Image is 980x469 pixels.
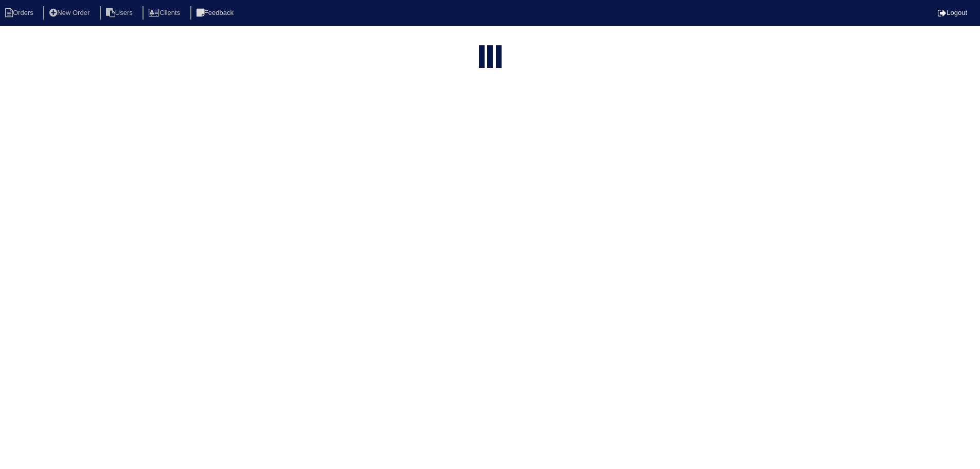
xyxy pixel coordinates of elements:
a: Logout [938,9,967,16]
li: Clients [142,6,188,20]
a: New Order [43,9,98,16]
li: New Order [43,6,98,20]
a: Users [100,9,141,16]
li: Feedback [190,6,242,20]
li: Users [100,6,141,20]
div: loading... [487,45,493,71]
a: Clients [142,9,188,16]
